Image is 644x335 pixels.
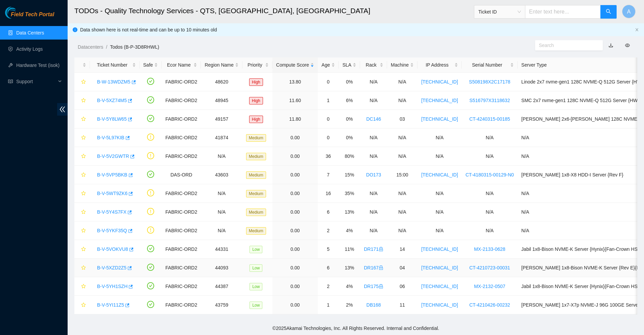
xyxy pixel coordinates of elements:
[418,184,462,203] td: N/A
[318,128,339,147] td: 0
[339,128,360,147] td: 0%
[201,110,242,128] td: 49157
[201,277,242,296] td: 44387
[162,128,201,147] td: FABRIC-ORD2
[272,277,318,296] td: 0.00
[78,44,103,50] a: Datacenters
[360,128,387,147] td: N/A
[339,147,360,166] td: 80%
[462,203,518,221] td: N/A
[318,73,339,91] td: 0
[318,166,339,184] td: 7
[16,30,44,35] a: Data Centers
[360,91,387,110] td: N/A
[97,302,124,308] a: B-V-5YI11Z5
[246,227,266,235] span: Medium
[162,221,201,240] td: FABRIC-ORD2
[147,264,154,271] span: check-circle
[462,184,518,203] td: N/A
[81,154,86,159] span: star
[339,91,360,110] td: 6%
[78,225,86,236] button: star
[16,75,56,88] span: Support
[469,79,510,85] a: S508198X2C17178
[360,73,387,91] td: N/A
[379,265,383,270] span: lock
[147,301,154,308] span: check-circle
[5,12,54,21] a: Akamai TechnologiesField Tech Portal
[78,95,86,106] button: star
[97,265,126,270] a: B-V-5XZD2Z5
[201,166,242,184] td: 43603
[318,296,339,314] td: 1
[249,283,262,290] span: Low
[272,110,318,128] td: 11.80
[147,115,154,122] span: check-circle
[272,147,318,166] td: 0.00
[162,240,201,259] td: FABRIC-ORD2
[474,284,505,289] a: MX-2132-0507
[635,28,639,32] button: close
[5,7,34,19] img: Akamai Technologies
[201,147,242,166] td: N/A
[318,184,339,203] td: 16
[462,147,518,166] td: N/A
[272,259,318,277] td: 0.00
[462,221,518,240] td: N/A
[162,110,201,128] td: FABRIC-ORD2
[78,76,86,87] button: star
[609,43,613,48] a: download
[78,132,86,143] button: star
[379,247,383,252] span: lock
[272,91,318,110] td: 11.60
[622,5,636,18] button: A
[78,169,86,180] button: star
[147,189,154,196] span: exclamation-circle
[366,172,381,177] a: DO173
[147,245,154,252] span: check-circle
[81,79,86,85] span: star
[246,134,266,142] span: Medium
[97,228,127,233] a: B-V-5YKF35Q
[272,73,318,91] td: 13.80
[360,184,387,203] td: N/A
[387,166,418,184] td: 15:00
[606,9,611,15] span: search
[249,116,263,123] span: High
[97,153,129,159] a: B-V-5V2GWTR
[81,247,86,252] span: star
[162,184,201,203] td: FABRIC-ORD2
[387,91,418,110] td: N/A
[81,228,86,234] span: star
[272,166,318,184] td: 0.00
[364,284,383,289] a: DR175lock
[78,281,86,292] button: star
[603,40,618,51] button: download
[525,5,601,19] input: Enter text here...
[201,184,242,203] td: N/A
[162,277,201,296] td: FABRIC-ORD2
[387,296,418,314] td: 11
[81,191,86,196] span: star
[387,128,418,147] td: N/A
[81,98,86,103] span: star
[162,91,201,110] td: FABRIC-ORD2
[339,166,360,184] td: 15%
[78,262,86,273] button: star
[539,42,594,49] input: Search
[147,208,154,215] span: exclamation-circle
[81,117,86,122] span: star
[625,43,630,48] span: eye
[339,240,360,259] td: 11%
[462,128,518,147] td: N/A
[246,209,266,216] span: Medium
[318,147,339,166] td: 36
[318,240,339,259] td: 5
[421,284,458,289] a: [TECHNICAL_ID]
[147,226,154,234] span: exclamation-circle
[249,78,263,86] span: High
[387,147,418,166] td: N/A
[387,240,418,259] td: 14
[339,73,360,91] td: 0%
[162,73,201,91] td: FABRIC-ORD2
